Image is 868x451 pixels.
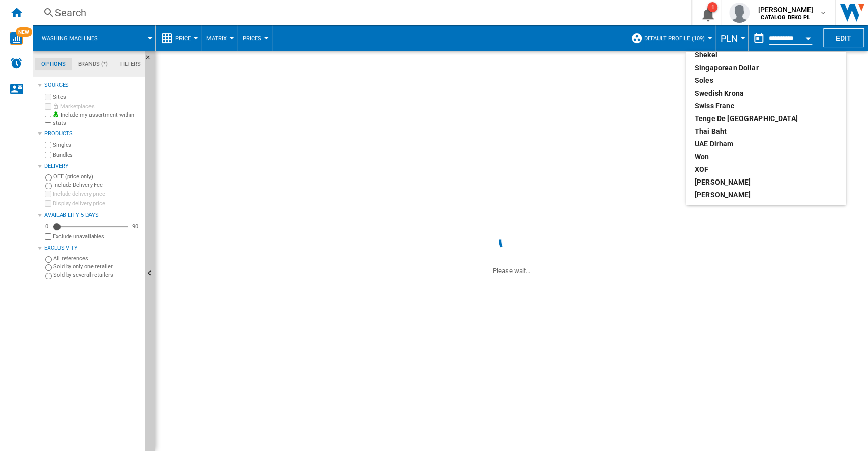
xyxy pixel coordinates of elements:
div: Shekel [695,50,837,60]
div: Singaporean Dollar [695,63,837,73]
div: [PERSON_NAME] [695,177,837,187]
div: Tenge de [GEOGRAPHIC_DATA] [695,113,837,124]
div: Swiss franc [695,101,837,111]
div: [PERSON_NAME] [695,190,837,200]
div: Thai Baht [695,126,837,136]
div: XOF [695,164,837,174]
div: UAE dirham [695,139,837,149]
div: Swedish Krona [695,88,837,98]
div: Won [695,152,837,162]
div: soles [695,75,837,85]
